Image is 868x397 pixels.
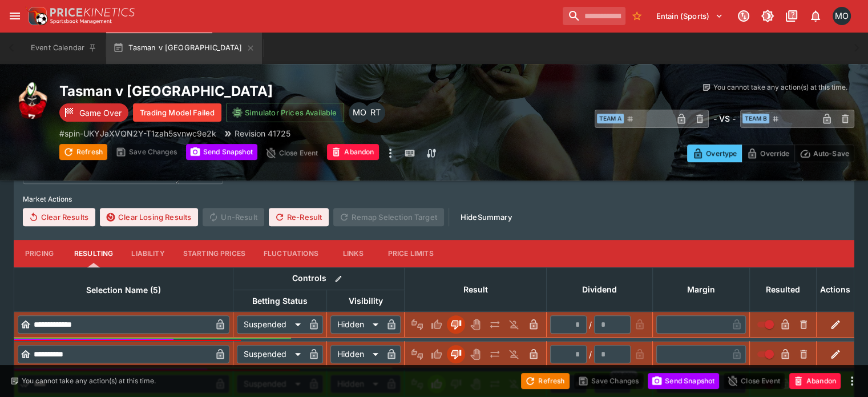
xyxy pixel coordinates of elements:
button: Lose [447,345,465,363]
button: Push [486,315,504,334]
button: Win [427,345,446,363]
p: Override [760,147,789,159]
div: Suspended [237,315,305,334]
button: Not Set [408,345,426,363]
button: Auto-Save [794,145,854,162]
button: No Bookmarks [628,7,646,25]
img: rugby_union.png [14,82,50,119]
h2: Copy To Clipboard [59,82,523,100]
span: Un-Result [203,208,264,226]
button: Lose [447,315,465,334]
button: Tasman v [GEOGRAPHIC_DATA] [106,32,261,64]
button: more [383,144,397,162]
button: Starting Prices [174,240,255,267]
div: / [589,348,592,360]
span: Team A [597,114,624,123]
span: Mark an event as closed and abandoned. [789,374,841,386]
th: Actions [817,267,854,311]
button: Eliminated In Play [505,345,523,363]
button: Not Set [408,315,426,334]
img: Sportsbook Management [50,19,112,24]
button: Void [466,315,485,334]
div: Suspended [237,345,305,363]
button: Refresh [521,373,569,389]
button: Price Limits [379,240,443,267]
button: Resulting [65,240,122,267]
p: Revision 41725 [235,127,290,139]
span: Mark an event as closed and abandoned. [327,146,378,157]
button: Trading Model Failed [133,103,221,122]
p: Game Over [79,107,122,119]
p: You cannot take any action(s) at this time. [22,376,156,386]
p: Copy To Clipboard [59,127,216,139]
button: Refresh [59,144,107,160]
button: Re-Result [269,208,329,226]
button: Abandon [327,144,378,160]
th: Margin [653,267,750,311]
button: Eliminated In Play [505,315,523,334]
button: Push [486,345,504,363]
div: Hidden [330,315,382,334]
button: Send Snapshot [648,373,719,389]
div: Richard Tatton [365,102,385,123]
button: Override [741,145,794,162]
div: Matthew Oliver [349,102,369,123]
button: Win [427,315,446,334]
p: You cannot take any action(s) at this time. [713,82,847,93]
button: Void [466,345,485,363]
div: Hidden [330,345,382,363]
button: Overtype [687,145,742,162]
p: Overtype [706,147,737,159]
th: Controls [233,267,405,290]
div: Start From [687,145,854,162]
button: Send Snapshot [186,144,257,160]
p: Auto-Save [813,147,849,159]
button: Event Calendar [24,32,104,64]
span: Selection Name (5) [74,283,173,297]
button: Abandon [789,373,841,389]
img: PriceKinetics [50,8,135,17]
th: Dividend [547,267,653,311]
button: Connected to PK [733,6,754,26]
h6: - VS - [713,113,736,125]
button: HideSummary [454,208,519,226]
span: Visibility [336,294,395,308]
button: Select Tenant [649,7,730,25]
th: Result [405,267,547,311]
button: Liability [122,240,173,267]
button: Documentation [781,6,802,26]
button: Notifications [805,6,826,26]
button: Simulator Prices Available [226,103,344,122]
input: search [563,7,625,25]
button: Clear Losing Results [100,208,198,226]
button: Bulk edit [331,271,346,286]
button: Fluctuations [255,240,328,267]
label: Market Actions [23,191,845,208]
span: Betting Status [240,294,320,308]
div: Matt Oliver [833,7,851,25]
button: Links [328,240,379,267]
button: open drawer [5,6,25,26]
button: Pricing [14,240,65,267]
th: Resulted [750,267,817,311]
button: Matt Oliver [829,3,854,29]
button: Toggle light/dark mode [757,6,778,26]
button: Clear Results [23,208,95,226]
button: more [845,374,859,388]
div: / [589,319,592,331]
span: Team B [742,114,769,123]
img: PriceKinetics Logo [25,5,48,27]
